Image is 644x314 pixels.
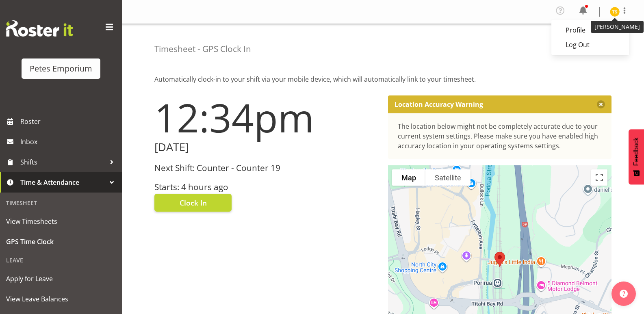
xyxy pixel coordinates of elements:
h1: 12:34pm [154,95,378,139]
a: Apply for Leave [2,269,120,289]
div: Timesheet [2,195,120,211]
div: The location below might not be completely accurate due to your current system settings. Please m... [398,121,602,151]
a: Profile [551,23,629,37]
span: Time & Attendance [20,176,106,188]
img: tamara-straker11292.jpg [610,7,620,17]
img: Rosterit website logo [6,20,73,37]
button: Close message [597,100,605,108]
span: Clock In [180,197,207,208]
button: Feedback - Show survey [629,129,644,184]
button: Clock In [154,194,232,212]
h3: Next Shift: Counter - Counter 19 [154,163,378,173]
span: Feedback [633,137,640,166]
button: Show satellite imagery [425,169,471,186]
button: Toggle fullscreen view [591,169,607,186]
span: View Leave Balances [6,293,116,305]
span: Roster [20,115,118,128]
a: View Timesheets [2,211,120,232]
div: Leave [2,252,120,269]
a: GPS Time Clock [2,232,120,252]
span: GPS Time Clock [6,236,116,248]
h3: Starts: 4 hours ago [154,182,378,192]
a: View Leave Balances [2,289,120,309]
span: View Timesheets [6,215,116,227]
span: Apply for Leave [6,273,116,285]
p: Location Accuracy Warning [395,100,483,108]
h4: Timesheet - GPS Clock In [154,44,251,54]
span: Shifts [20,156,106,168]
p: Automatically clock-in to your shift via your mobile device, which will automatically link to you... [154,74,611,84]
div: Petes Emporium [30,63,92,75]
span: Inbox [20,136,118,148]
h2: [DATE] [154,141,378,154]
button: Show street map [392,169,425,186]
a: Log Out [551,37,629,52]
img: help-xxl-2.png [620,290,628,298]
